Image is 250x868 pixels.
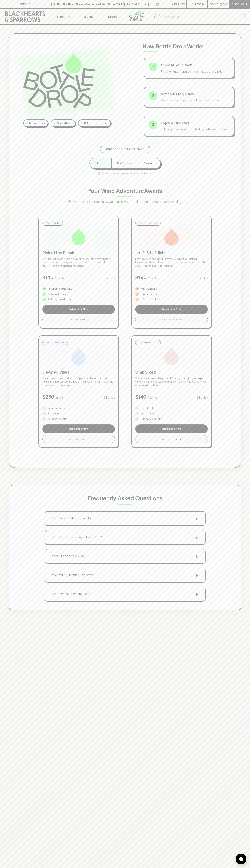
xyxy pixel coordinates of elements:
[149,63,157,71] div: 1
[162,437,178,441] span: What To Expect
[75,9,100,24] a: Tastings
[84,121,108,125] p: Delivered to your door
[88,187,162,195] p: Your Wine Adventure
[172,2,185,6] p: Wishlist
[196,395,208,400] p: 6 Bottles
[108,14,117,19] p: Stores
[162,318,178,321] span: What To Expect
[194,535,199,540] span: +
[82,14,93,19] p: Tastings
[56,14,64,19] p: Shop
[135,393,146,401] p: $ 140
[87,318,88,321] span: +
[50,9,75,24] button: Shop
[210,2,218,6] p: $0.00
[70,347,88,365] img: Elevated Vines
[48,406,65,410] p: Iconic producers
[70,228,88,246] img: Pick of the Bunch
[69,318,85,321] span: What To Expect
[161,98,229,103] p: Monthly, bi-monthly, or quarterly - it's your call
[48,292,66,296] p: Everyday delights
[143,42,236,51] p: How Bottle Drop Works
[141,292,159,296] p: Boundary pushers
[239,857,243,861] img: bubble-icon
[51,535,102,540] p: Can I skip or pause my subscription?
[141,412,157,415] p: Light to luscious
[51,592,91,597] p: Can I switch between packs?
[51,573,95,578] p: When will my Bottle Drop arrive?
[42,393,54,401] p: $ 230
[135,250,208,256] p: Lo-Fi & Leftfield
[180,437,181,441] span: +
[45,549,205,563] button: What if I don't like a wine?+
[141,417,162,421] p: Pure red expressions
[46,341,66,344] p: For the Connoisseur
[90,158,111,168] button: Monthly
[139,221,159,225] p: For the Adventurous
[42,424,115,433] button: Subscribe Now
[56,395,65,400] p: /month
[135,369,208,375] p: Simply Red
[45,512,205,525] button: How does Bottle Drop work?+
[135,274,147,281] p: $ 190
[231,2,247,6] p: Checkout
[45,530,205,544] button: Can I skip or pause my subscription?+
[88,494,162,503] p: Frequently Asked Questions
[42,250,115,256] p: Pick of the Bunch
[57,121,72,125] p: Curated by us
[55,276,64,280] p: /month
[161,120,229,126] p: Enjoy & Discover
[48,417,67,421] p: Cellar worthy gems
[163,228,180,246] img: Lo-Fi & Leftfield
[224,3,226,5] p: 0
[135,424,208,433] button: Subscribe Now
[141,287,158,291] p: Wild & wonderful
[48,412,61,415] p: Rare & limited
[163,347,180,365] img: Simply Red
[45,568,205,582] button: When will my Bottle Drop arrive?+
[135,257,208,268] p: For the curious and slightly adventurous. Natural, minimal intervention wines with personality in...
[144,188,162,194] span: Awaits
[103,395,115,400] p: 6 Bottles
[139,341,159,344] p: For Red Wine Lovers
[42,435,115,443] button: What To Expect+
[135,305,208,314] button: Subscribe Now
[148,395,157,400] p: /month
[161,63,229,68] p: Choose Your Pack
[45,587,205,601] button: Can I switch between packs?+
[46,221,61,225] p: For the Curious
[194,592,199,597] span: +
[106,148,144,151] p: Choose Your Experience
[98,171,153,175] p: Pause or cancel anytime. We're flexible like that.
[148,276,157,280] p: /month
[111,158,137,168] button: Bi-Monthly
[141,406,154,410] p: Bright to bold
[69,437,85,441] span: What To Expect
[163,14,243,20] input: Try "Pinot noir"
[194,554,199,559] span: +
[48,287,73,291] p: Handpicked value heroes
[103,276,115,280] p: 6 Bottles
[196,276,208,280] p: 6 Bottles
[19,2,31,6] p: FIND US
[161,69,229,74] p: Pick the wines that match your mood and palate
[42,377,115,387] p: Sometimes you want to dial it up. Special bottles for milestone moments or just because it's [DAT...
[135,377,208,387] p: The red wine lover's playground. From bright and juicy to deep and velvety, a journey across styl...
[23,53,95,108] img: Bottle Drop
[87,437,88,441] span: +
[42,369,115,375] p: Elevated Vines
[135,316,208,323] button: What To Expect+
[100,9,125,24] a: Stores
[29,121,45,125] p: No bad bottles
[149,91,157,100] div: 2
[42,257,115,268] p: Drinking well doesn't need a hefty price tag. Here's proof that the best bottles aren't always th...
[51,554,85,559] p: What if I don't like a wine?
[42,316,115,323] button: What To Expect+
[135,435,208,443] button: What To Expect+
[194,573,199,578] span: +
[161,91,229,97] p: Set Your Frequency
[48,298,72,301] p: Seriously good drinking
[180,318,181,321] span: +
[161,127,229,131] p: Unbox your wines with our tasting notes and stories
[195,2,204,6] p: Login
